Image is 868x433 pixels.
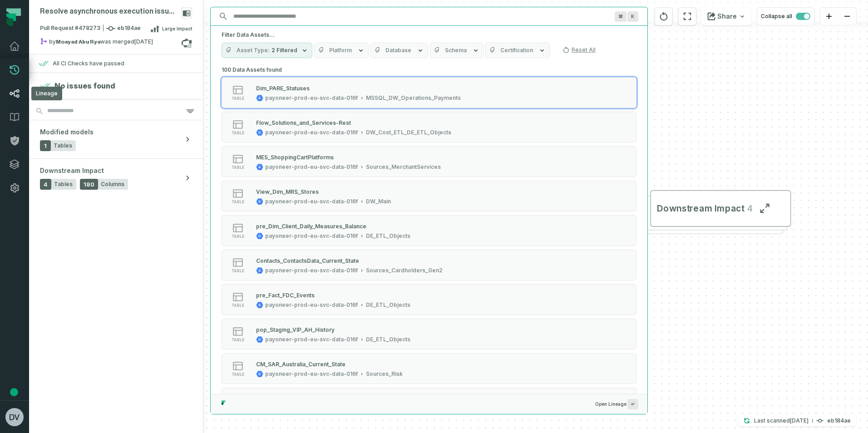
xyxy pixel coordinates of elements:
div: DW_Main [366,198,391,205]
relative-time: Sep 8, 2025, 5:00 PM GMT+3 [790,417,809,424]
span: Press ↵ to add a new Data Asset to the graph [627,399,638,409]
button: tablepayoneer-prod-eu-svc-data-016fMSSQL_DW_Operations_Payments [222,77,636,108]
span: Press ⌘ + K to focus the search bar [627,11,638,22]
button: Reset All [559,43,599,57]
span: Large Impact [162,25,192,32]
div: payoneer-prod-eu-svc-data-016f [265,129,358,136]
div: MES_ShoppingCartPlatforms [256,154,334,161]
div: DE_ETL_Objects [366,336,410,343]
button: Last scanned[DATE] 5:00:25 PMeb184ae [738,415,856,426]
span: table [232,372,244,377]
p: Last scanned [754,416,809,425]
div: pre_Dim_Client_Daily_Measures_Balance [256,223,366,230]
span: Certification [500,47,533,54]
div: Sources_MerchantServices [366,163,441,171]
button: tablepayoneer-prod-eu-svc-data-016fSources_Risk [222,353,636,384]
span: 2 Filtered [271,47,297,54]
button: tablepayoneer-prod-eu-svc-data-016fDW_Cost_ETL_DE_ETL_Objects [222,112,636,143]
div: View_Dim_MRS_Stores [256,188,319,195]
span: table [232,131,244,135]
button: Certification [485,43,550,58]
button: tablepayoneer-prod-eu-svc-data-016fSources_Cardholders_Gen2 [222,250,636,280]
span: Tables [54,181,73,188]
a: View on azure_repos [181,38,192,49]
span: Schema [445,47,467,54]
div: payoneer-prod-eu-svc-data-016f [265,370,358,378]
div: payoneer-prod-eu-svc-data-016f [265,198,358,205]
span: 180 [80,179,98,190]
span: Pull Request #478273 eb184ae [40,24,141,33]
div: Tooltip anchor [10,388,18,396]
strong: Moayad Abu Rya (moayadab@payoneer.com) [56,39,100,44]
div: Suggestions [211,64,647,394]
button: Downstream Impact4 [650,190,791,227]
div: by was merged [40,38,181,49]
div: MSSQL_DW_Operations_Payments [366,94,461,102]
div: payoneer-prod-eu-svc-data-016f [265,336,358,343]
div: DE_ETL_Objects [366,301,410,309]
span: table [232,234,244,239]
div: Resolve asynchronous execution issues in 3 flows [40,7,178,16]
span: table [232,165,244,170]
span: table [232,269,244,273]
button: zoom out [838,8,856,25]
div: payoneer-prod-eu-svc-data-016f [265,301,358,309]
div: Lineage [31,87,62,100]
span: Modified models [40,128,94,137]
span: Downstream Impact [40,166,104,175]
button: Downstream Impact4Tables180Columns [29,159,203,197]
span: table [232,96,244,101]
div: payoneer-prod-eu-svc-data-016f [265,232,358,240]
button: tablepayoneer-prod-eu-svc-data-016fDE_ETL_Objects [222,215,636,246]
button: Platform [314,43,369,58]
img: avatar of Dvir [5,408,24,426]
div: Flow_Solutions_and_Services-Rest [256,119,351,126]
div: payoneer-prod-eu-svc-data-016f [265,267,358,274]
div: Sources_Risk [366,370,403,378]
button: zoom in [820,8,838,25]
button: Modified models1Tables [29,120,203,158]
div: Contacts_ContactsData_Current_State [256,257,359,264]
button: Share [702,7,751,25]
div: DW_Cost_ETL_DE_ETL_Objects [366,129,451,136]
span: Downstream Impact [657,202,744,214]
span: Database [385,47,411,54]
button: Asset Type2 Filtered [222,43,312,58]
span: 4 [40,179,51,190]
div: CM_SAR_Australia_Current_State [256,361,345,368]
button: tablepayoneer-prod-eu-svc-data-016fDE_ETL_Objects [222,284,636,315]
span: Tables [54,142,72,149]
h4: No issues found [54,80,115,91]
button: tablepayoneer-prod-eu-svc-data-016fDE_ETL_Objects [222,319,636,349]
button: Collapse all [757,7,814,25]
div: All CI Checks have passed [53,60,124,67]
button: tablepayoneer-prod-eu-svc-data-016fSources_MerchantServices [222,146,636,177]
div: pop_Staging_VIP_AH_History [256,326,335,333]
div: pre_Fact_FDC_Events [256,292,315,299]
span: Columns [101,181,124,188]
div: DE_ETL_Objects [366,232,410,240]
span: table [232,338,244,342]
div: payoneer-prod-eu-svc-data-016f [265,94,358,102]
span: Platform [329,47,352,54]
span: 1 [40,140,51,151]
button: tablepayoneer-prod-eu-svc-data-016fSources_Administration_Gen2 [222,388,636,418]
div: Dim_PARE_Statuses [256,85,310,92]
button: Schema [430,43,483,58]
span: table [232,200,244,204]
h5: Filter Data Assets... [222,31,636,39]
button: Database [370,43,428,58]
span: 4 [744,202,753,214]
div: Sources_Cardholders_Gen2 [366,267,443,274]
span: Press ⌘ + K to focus the search bar [615,11,626,22]
h4: eb184ae [827,418,851,423]
div: payoneer-prod-eu-svc-data-016f [265,163,358,171]
span: Asset Type [237,47,270,54]
button: tablepayoneer-prod-eu-svc-data-016fDW_Main [222,181,636,212]
span: Open Lineage [595,399,638,409]
span: table [232,303,244,308]
relative-time: Sep 8, 2025, 4:53 PM GMT+3 [134,38,153,45]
